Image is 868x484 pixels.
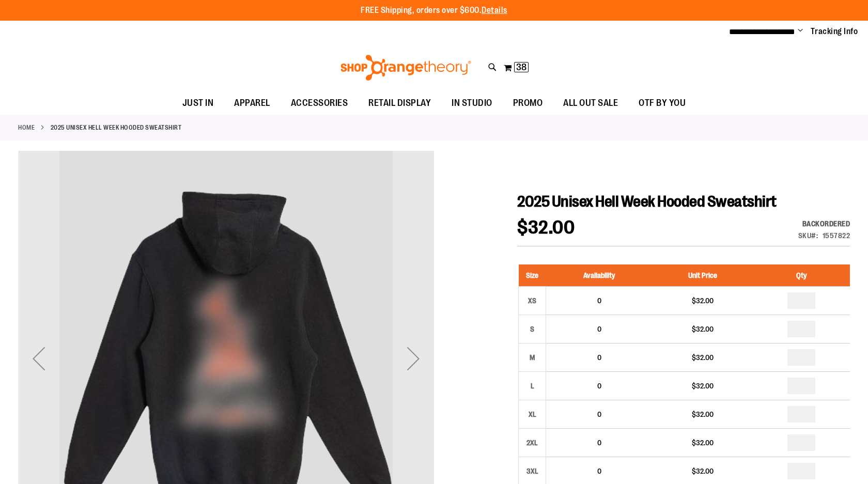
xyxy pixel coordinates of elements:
[516,62,526,72] span: 38
[658,324,748,334] div: $32.00
[339,55,473,81] img: Shop Orangetheory
[517,193,777,210] span: 2025 Unisex Hell Week Hooded Sweatshirt
[234,91,270,115] span: APPAREL
[563,91,618,115] span: ALL OUT SALE
[524,350,540,365] div: M
[639,91,686,115] span: OTF BY YOU
[546,264,653,287] th: Availability
[368,91,431,115] span: RETAIL DISPLAY
[597,353,601,362] span: 0
[653,264,753,287] th: Unit Price
[798,26,803,37] button: Account menu
[524,435,540,450] div: 2XL
[597,382,601,390] span: 0
[452,91,492,115] span: IN STUDIO
[798,218,850,229] div: Backordered
[798,218,850,229] div: Availability
[519,264,546,287] th: Size
[597,325,601,333] span: 0
[291,91,348,115] span: ACCESSORIES
[361,5,507,17] p: FREE Shipping, orders over $600.
[658,409,748,419] div: $32.00
[658,381,748,391] div: $32.00
[524,407,540,422] div: XL
[524,293,540,308] div: XS
[524,378,540,394] div: L
[517,217,575,238] span: $32.00
[513,91,543,115] span: PROMO
[752,264,850,287] th: Qty
[823,230,850,241] div: 1557822
[597,467,601,475] span: 0
[597,296,601,305] span: 0
[658,466,748,476] div: $32.00
[798,231,818,240] strong: SKU
[524,321,540,337] div: S
[482,6,507,15] a: Details
[597,410,601,418] span: 0
[18,123,35,132] a: Home
[524,463,540,479] div: 3XL
[51,123,182,132] strong: 2025 Unisex Hell Week Hooded Sweatshirt
[658,438,748,448] div: $32.00
[597,439,601,447] span: 0
[658,295,748,306] div: $32.00
[811,26,858,37] a: Tracking Info
[182,91,214,115] span: JUST IN
[658,352,748,363] div: $32.00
